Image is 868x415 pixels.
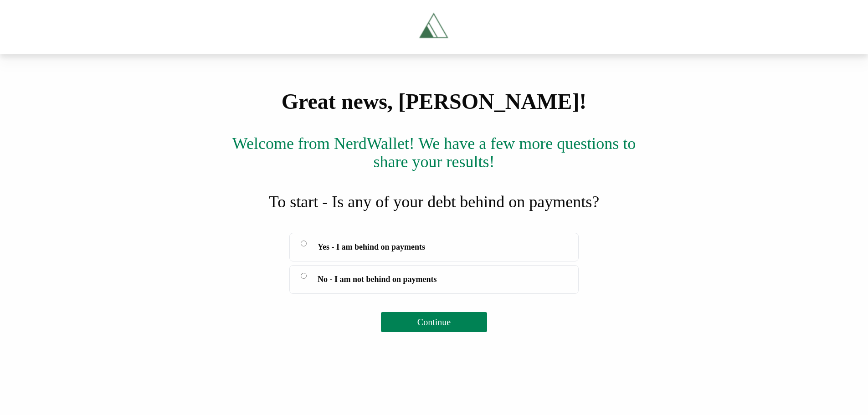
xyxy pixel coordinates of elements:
button: Continue [381,312,487,332]
span: Yes - I am behind on payments [318,241,425,253]
input: No - I am not behind on payments [301,273,307,279]
input: Yes - I am behind on payments [301,241,307,246]
a: Tryascend.com [373,7,495,47]
div: Welcome from NerdWallet! We have a few more questions to share your results! [217,134,651,171]
span: No - I am not behind on payments [318,273,437,286]
img: Tryascend.com [414,7,454,47]
span: Continue [417,317,451,327]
